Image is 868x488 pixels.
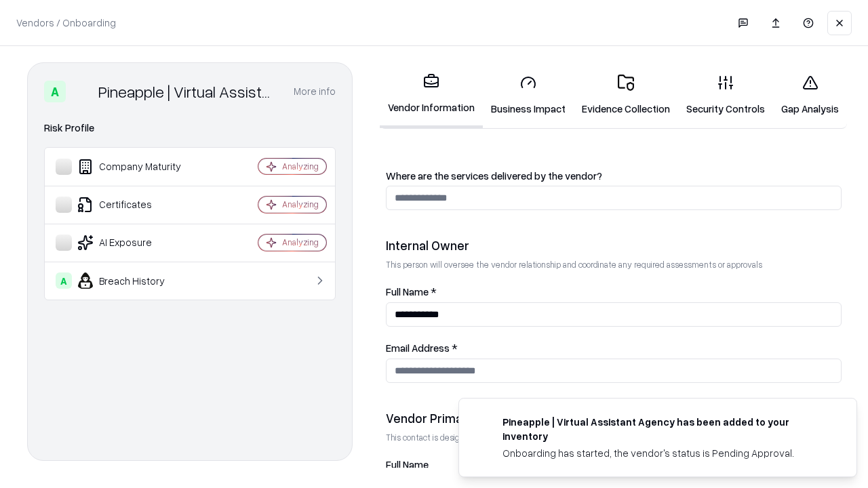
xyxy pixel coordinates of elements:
[475,415,492,431] img: trypineapple.com
[380,62,483,128] a: Vendor Information
[282,237,319,248] div: Analyzing
[386,237,842,253] div: Internal Owner
[386,432,842,443] p: This contact is designated to receive the assessment request from Shift
[44,120,336,136] div: Risk Profile
[386,259,842,270] p: This person will oversee the vendor relationship and coordinate any required assessments or appro...
[483,64,574,127] a: Business Impact
[678,64,773,127] a: Security Controls
[44,81,66,102] div: A
[98,81,277,102] div: Pineapple | Virtual Assistant Agency
[386,287,842,297] label: Full Name *
[386,410,842,426] div: Vendor Primary Contact
[386,460,842,470] label: Full Name
[773,64,847,127] a: Gap Analysis
[386,171,842,181] label: Where are the services delivered by the vendor?
[282,161,319,172] div: Analyzing
[574,64,678,127] a: Evidence Collection
[16,16,116,30] p: Vendors / Onboarding
[502,415,824,443] div: Pineapple | Virtual Assistant Agency has been added to your inventory
[56,272,72,289] div: A
[56,272,218,289] div: Breach History
[56,159,218,175] div: Company Maturity
[56,197,218,213] div: Certificates
[56,235,218,251] div: AI Exposure
[386,343,842,353] label: Email Address *
[294,79,336,104] button: More info
[282,199,319,210] div: Analyzing
[502,446,824,460] div: Onboarding has started, the vendor's status is Pending Approval.
[71,81,93,102] img: Pineapple | Virtual Assistant Agency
